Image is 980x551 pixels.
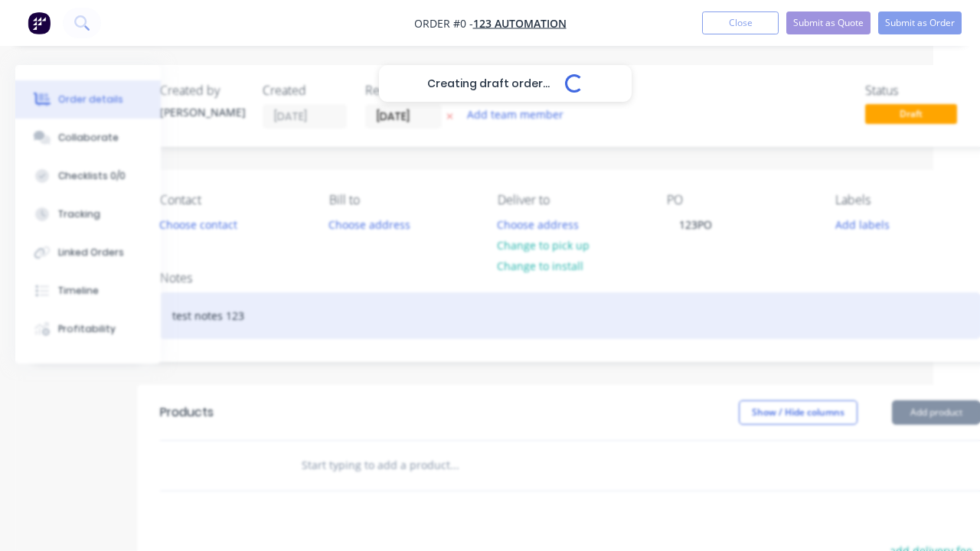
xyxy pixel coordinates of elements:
[878,11,962,34] button: Submit as Order
[414,16,473,31] span: Order #0 -
[702,11,779,34] button: Close
[786,11,871,34] button: Submit as Quote
[28,11,51,34] img: Factory
[473,16,567,31] a: 123 Automation
[379,65,632,102] div: Creating draft order...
